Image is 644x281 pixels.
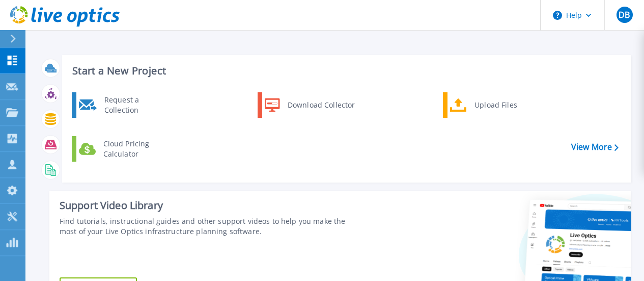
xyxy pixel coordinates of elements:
span: DB [619,11,630,19]
a: Cloud Pricing Calculator [72,136,176,162]
a: Upload Files [443,92,547,118]
div: Cloud Pricing Calculator [98,139,174,159]
div: Request a Collection [99,95,174,115]
h3: Start a New Project [72,65,618,76]
a: Download Collector [258,92,362,118]
div: Find tutorials, instructional guides and other support videos to help you make the most of your L... [60,216,362,237]
div: Support Video Library [60,199,362,212]
div: Upload Files [469,95,545,115]
a: Request a Collection [72,92,176,118]
a: View More [571,142,619,152]
div: Download Collector [283,95,359,115]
